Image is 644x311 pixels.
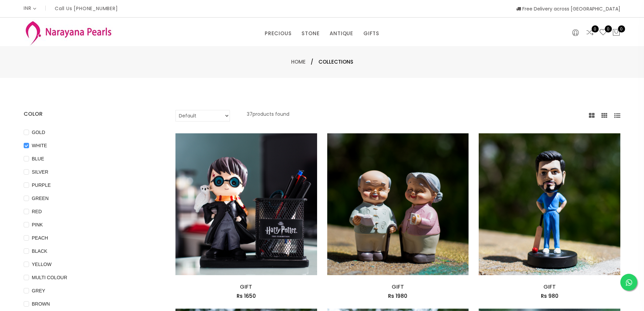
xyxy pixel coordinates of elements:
span: Rs 1650 [237,292,256,299]
a: GIFT [240,283,252,291]
span: Rs 980 [541,292,558,299]
span: / [311,58,313,66]
a: STONE [302,28,319,39]
span: BLACK [29,247,50,255]
span: BLUE [29,155,47,162]
span: GOLD [29,129,48,136]
span: PINK [29,221,46,228]
a: Home [291,58,306,65]
span: PEACH [29,234,51,242]
span: GREEN [29,195,51,202]
p: 37 products found [247,110,289,121]
span: 0 [605,25,612,32]
span: SILVER [29,168,51,176]
span: 0 [592,25,599,32]
span: GREY [29,287,48,294]
a: ANTIQUE [330,28,353,39]
span: BROWN [29,300,53,308]
p: Call Us [PHONE_NUMBER] [55,6,118,11]
span: Free Delivery across [GEOGRAPHIC_DATA] [516,5,620,12]
a: GIFT [392,283,404,291]
a: GIFT [544,283,556,291]
span: PURPLE [29,181,53,189]
a: GIFTS [363,28,379,39]
span: RED [29,208,45,215]
a: PRECIOUS [265,28,291,39]
a: 0 [586,28,594,37]
span: 0 [618,25,625,32]
span: WHITE [29,142,50,149]
a: 0 [599,28,607,37]
h4: COLOR [24,110,155,118]
span: MULTI COLOUR [29,274,70,281]
button: 0 [612,28,620,37]
span: Rs 1980 [388,292,407,299]
span: Collections [318,58,353,66]
span: YELLOW [29,261,54,268]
